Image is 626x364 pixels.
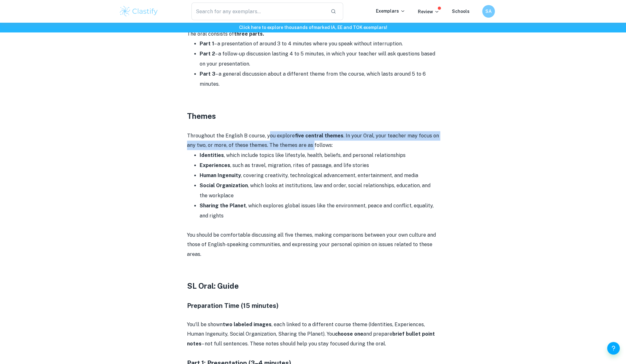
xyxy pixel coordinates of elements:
[376,8,405,14] p: Exemplars
[482,5,495,18] button: SA
[187,131,439,150] p: Throughout the English B course, you explore . In your Oral, your teacher may focus on any two, o...
[223,321,272,327] strong: two labeled images
[485,8,492,15] h6: SA
[295,133,343,139] strong: five central themes
[187,230,439,259] p: You should be comfortable discussing all five themes, making comparisons between your own culture...
[234,31,264,37] strong: three parts.
[200,51,215,57] strong: Part 2
[200,69,439,89] li: – a general discussion about a different theme from the course, which lasts around 5 to 6 minutes.
[119,5,159,18] img: Clastify logo
[200,201,439,221] li: , which explores global issues like the environment, peace and conflict, equality, and rights
[200,150,439,160] li: , which include topics like lifestyle, health, beliefs, and personal relationships
[187,320,439,349] p: You’ll be shown , each linked to a different course theme (Identities, Experiences, Human Ingenui...
[200,172,241,178] strong: Human Ingenuity
[191,3,326,20] input: Search for any exemplars...
[200,181,439,201] li: , which looks at institutions, law and order, social relationships, education, and the workplace
[452,9,470,14] a: Schools
[200,170,439,181] li: , covering creativity, technological advancement, entertainment, and media
[418,8,439,15] p: Review
[187,110,439,122] h3: Themes
[200,182,248,188] strong: Social Organization
[187,301,439,310] h4: Preparation Time (15 minutes)
[200,160,439,170] li: , such as travel, migration, rites of passage, and life stories
[200,203,246,209] strong: Sharing the Planet
[200,39,439,49] li: – a presentation of around 3 to 4 minutes where you speak without interruption.
[187,331,435,346] strong: brief bullet point notes
[200,41,214,47] strong: Part 1
[1,24,625,31] h6: Click here to explore thousands of marked IA, EE and TOK exemplars !
[200,152,224,158] strong: Identities
[187,280,439,292] h3: SL Oral: Guide
[200,49,439,69] li: – a follow-up discussion lasting 4 to 5 minutes, in which your teacher will ask questions based o...
[200,71,215,77] strong: Part 3
[335,331,363,337] strong: choose one
[607,342,620,355] button: Help and Feedback
[187,29,439,39] p: The oral consists of
[200,162,230,168] strong: Experiences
